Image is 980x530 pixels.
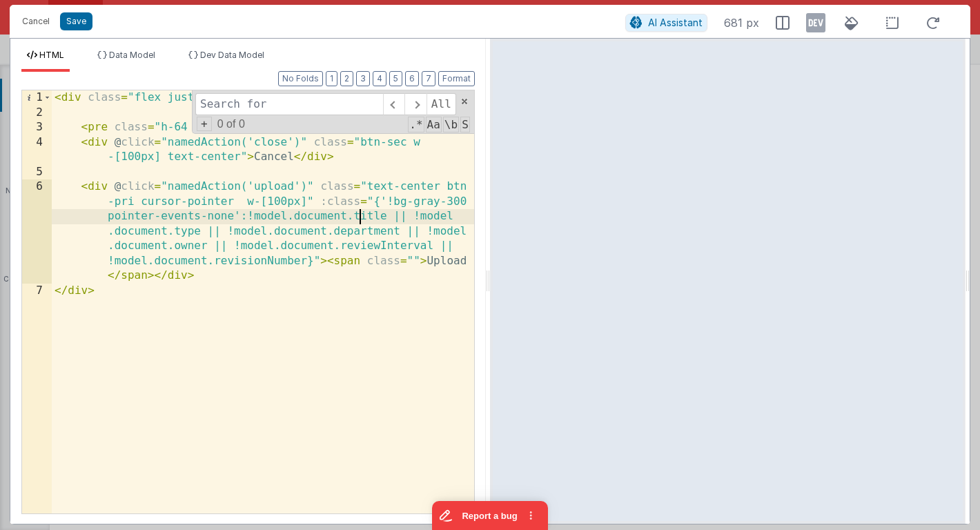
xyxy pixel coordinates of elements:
[427,93,456,115] span: Alt-Enter
[389,71,402,86] button: 5
[22,106,52,121] div: 2
[22,135,52,165] div: 4
[22,284,52,299] div: 7
[39,50,64,60] span: HTML
[22,165,52,180] div: 5
[22,179,52,284] div: 6
[60,12,92,30] button: Save
[443,117,459,132] span: Whole Word Search
[356,71,370,86] button: 3
[460,117,470,132] span: Search In Selection
[15,12,57,31] button: Cancel
[109,50,155,60] span: Data Model
[426,117,442,132] span: CaseSensitive Search
[648,17,703,28] span: AI Assistant
[22,120,52,135] div: 3
[373,71,386,86] button: 4
[212,118,251,130] span: 0 of 0
[405,71,419,86] button: 6
[278,71,323,86] button: No Folds
[724,14,759,31] span: 681 px
[625,14,707,32] button: AI Assistant
[22,90,52,106] div: 1
[195,93,383,115] input: Search for
[438,71,475,86] button: Format
[340,71,353,86] button: 2
[326,71,337,86] button: 1
[422,71,435,86] button: 7
[197,117,212,131] span: Toggel Replace mode
[432,501,548,530] iframe: Marker.io feedback button
[408,117,424,132] span: RegExp Search
[200,50,264,60] span: Dev Data Model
